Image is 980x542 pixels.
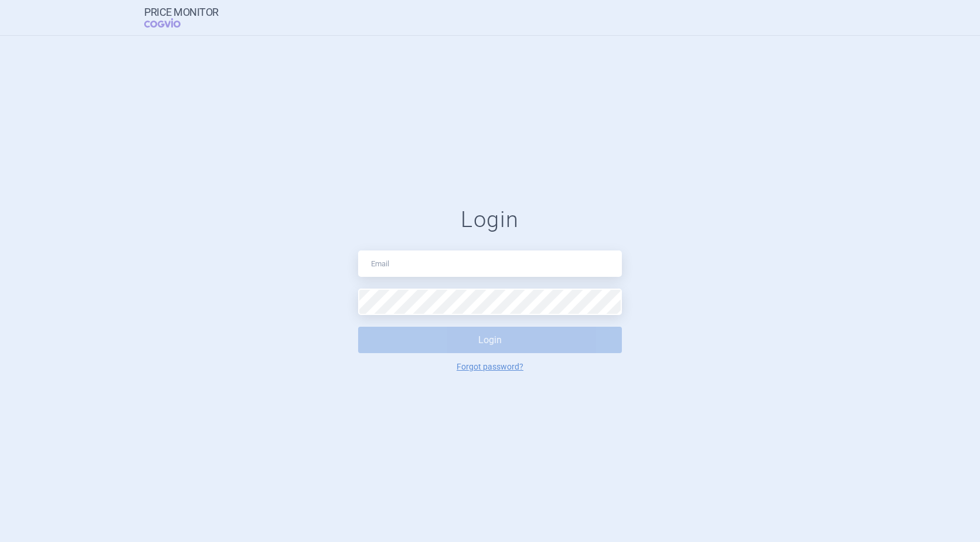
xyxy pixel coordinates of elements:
span: COGVIO [144,18,197,28]
strong: Price Monitor [144,6,219,18]
h1: Login [358,206,622,233]
input: Email [358,250,622,277]
a: Forgot password? [457,363,523,371]
a: Price MonitorCOGVIO [144,6,219,29]
button: Login [358,327,622,353]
